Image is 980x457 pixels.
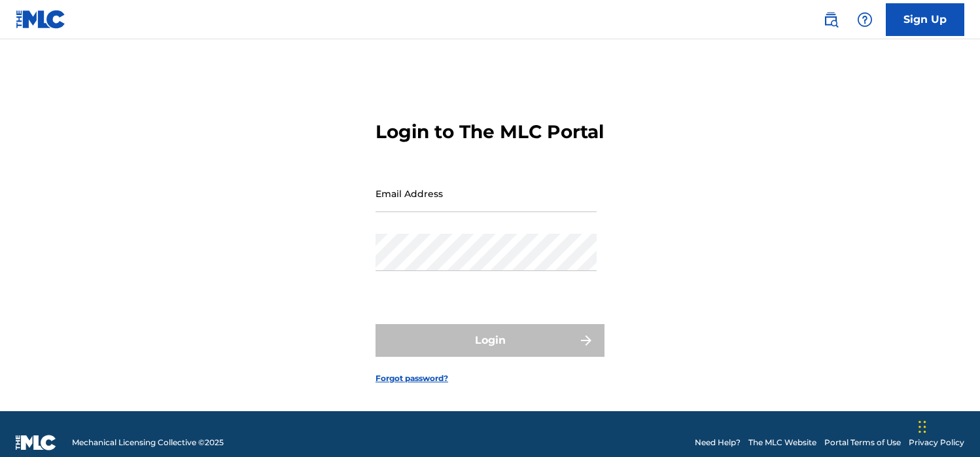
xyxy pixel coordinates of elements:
[695,437,741,448] a: Need Help?
[72,437,224,448] span: Mechanical Licensing Collective © 2025
[909,437,964,448] a: Privacy Policy
[857,12,873,27] img: help
[818,7,844,33] a: Public Search
[824,437,901,448] a: Portal Terms of Use
[748,437,816,448] a: The MLC Website
[915,394,980,457] iframe: Chat Widget
[376,373,448,384] a: Forgot password?
[852,7,878,33] div: Help
[16,10,66,29] img: MLC Logo
[919,407,926,447] div: Drag
[886,3,964,36] a: Sign Up
[376,120,604,143] h3: Login to The MLC Portal
[16,435,56,450] img: logo
[823,12,839,27] img: search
